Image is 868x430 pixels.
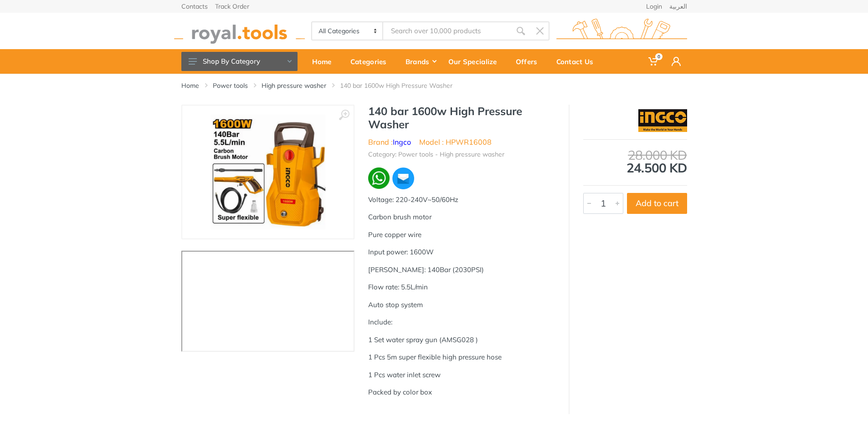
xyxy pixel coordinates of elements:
[669,3,687,10] a: العربية
[306,52,344,71] div: Home
[306,49,344,74] a: Home
[556,19,687,44] img: royal.tools Logo
[368,167,390,189] img: wa.webp
[368,265,555,275] p: [PERSON_NAME]: 140Bar (2030PSI)
[368,282,555,293] p: Flow rate: 5.5L/min
[312,22,384,40] select: Category
[509,52,550,71] div: Offers
[642,49,665,74] a: 0
[583,149,687,162] div: 28.000 KD
[368,335,555,345] p: 1 Set water spray gun (AMSG028 )
[550,52,606,71] div: Contact Us
[393,137,411,147] a: Ingco
[368,137,411,147] li: Brand :
[344,49,399,74] a: Categories
[368,352,555,363] p: 1 Pcs 5m super flexible high pressure hose
[655,53,663,60] span: 0
[181,81,199,90] a: Home
[368,195,555,205] p: Voltage: 220-240V~50/60Hz
[419,137,492,147] li: Model : HPWR16008
[638,109,687,132] img: Ingco
[368,317,555,328] p: Include:
[627,193,687,214] button: Add to cart
[583,149,687,174] div: 24.500 KD
[442,52,509,71] div: Our Specialize
[181,81,687,90] nav: breadcrumb
[368,387,555,398] p: Packed by color box
[368,247,555,258] p: Input power: 1600W
[340,81,466,90] li: 140 bar 1600w High Pressure Washer
[181,3,208,10] a: Contacts
[368,230,555,240] p: Pure copper wire
[174,19,305,44] img: royal.tools Logo
[368,300,555,310] p: Auto stop system
[391,167,415,190] img: ma.webp
[181,52,298,71] button: Shop By Category
[211,115,325,229] img: Royal Tools - 140 bar 1600w High Pressure Washer
[368,370,555,380] p: 1 Pcs water inlet screw
[368,105,555,131] h1: 140 bar 1600w High Pressure Washer
[368,212,555,223] p: Carbon brush motor
[213,81,248,90] a: Power tools
[399,52,442,71] div: Brands
[368,150,504,159] li: Category: Power tools - High pressure washer
[646,3,662,10] a: Login
[550,49,606,74] a: Contact Us
[215,3,249,10] a: Track Order
[383,21,511,40] input: Site search
[442,49,509,74] a: Our Specialize
[509,49,550,74] a: Offers
[262,81,326,90] a: High pressure washer
[344,52,399,71] div: Categories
